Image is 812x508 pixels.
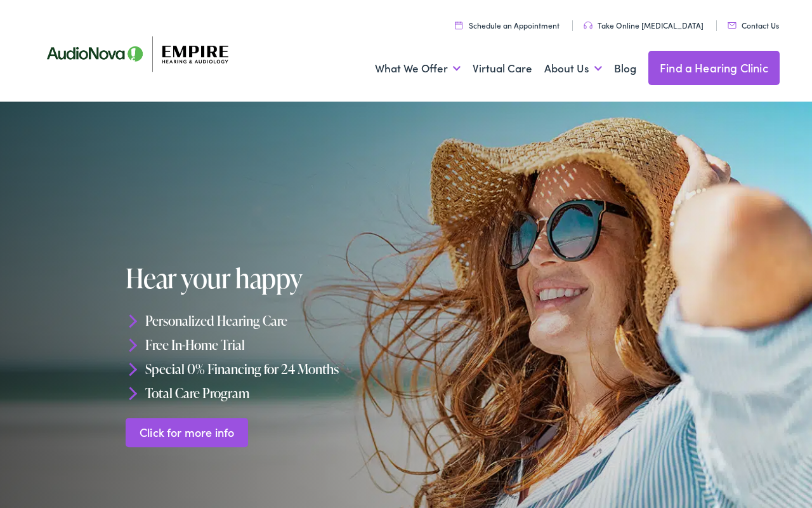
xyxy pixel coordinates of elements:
a: What We Offer [375,45,461,92]
a: Take Online [MEDICAL_DATA] [584,20,704,30]
li: Special 0% Financing for 24 Months [126,357,410,381]
a: Schedule an Appointment [455,20,560,30]
a: Contact Us [728,20,779,30]
img: utility icon [584,22,593,29]
a: Virtual Care [473,45,532,92]
li: Total Care Program [126,381,410,405]
a: Blog [614,45,636,92]
li: Personalized Hearing Care [126,309,410,333]
a: About Us [544,45,602,92]
img: utility icon [728,22,737,29]
img: utility icon [455,21,462,29]
a: Find a Hearing Clinic [648,51,780,85]
h1: Hear your happy [126,264,410,293]
li: Free In-Home Trial [126,333,410,357]
a: Click for more info [126,418,248,448]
